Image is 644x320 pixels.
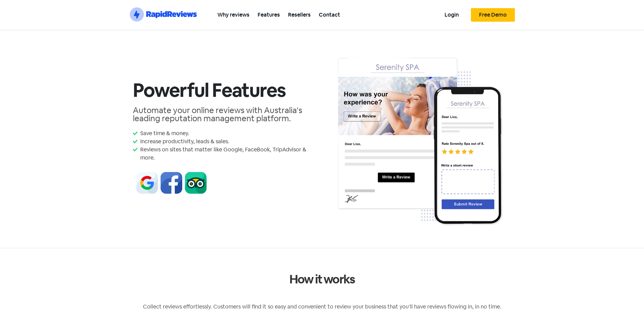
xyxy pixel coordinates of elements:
[133,273,511,285] h2: How it works
[284,7,315,22] a: Resellers
[471,8,515,22] a: Free Demo
[315,7,344,22] a: Contact
[133,106,319,123] h3: Automate your online reviews with Australia's leading reputation management platform.
[254,7,284,22] a: Features
[213,7,254,22] a: Why reviews
[139,146,319,162] span: Reviews on sites that matter like Google, FaceBook, TripAdvisor & more.
[440,7,463,22] a: Login
[479,12,507,18] span: Free Demo
[139,129,189,137] span: Save time & money.
[133,81,319,100] h1: Powerful Features
[133,303,511,311] p: Collect reviews effortlessly. Customers will find it so easy and convenient to review your busine...
[139,137,229,146] span: Increase productivity, leads & sales.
